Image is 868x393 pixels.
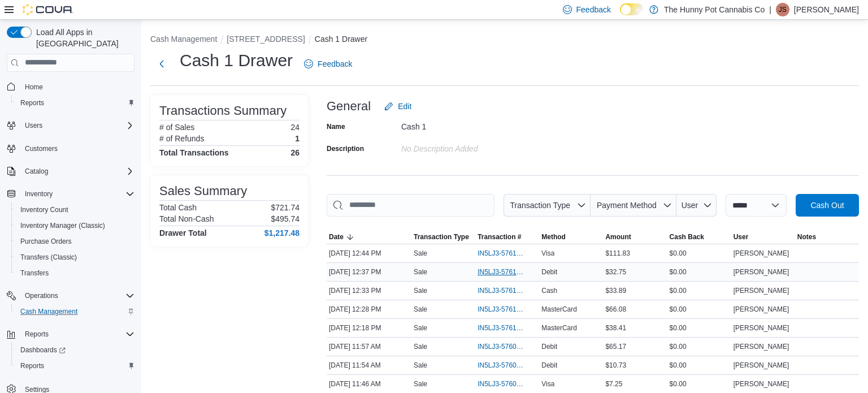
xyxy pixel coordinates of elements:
span: Cash Management [16,305,134,318]
span: Reports [16,359,134,373]
button: Reports [11,95,139,111]
p: 1 [295,134,300,143]
label: Description [327,144,364,153]
span: $10.73 [605,361,626,370]
span: Cash Management [20,307,77,316]
img: Cova [23,4,73,15]
span: Payment Method [597,201,657,210]
h4: $1,217.48 [264,228,300,237]
a: Inventory Count [16,203,73,217]
span: IN5LJ3-5761186 [478,249,526,258]
button: Inventory [20,187,57,201]
button: Catalog [20,165,53,178]
div: [DATE] 12:44 PM [327,247,411,260]
span: Inventory [20,187,134,201]
p: $495.74 [271,214,300,223]
h6: # of Refunds [159,134,204,143]
span: Inventory Manager (Classic) [16,219,134,232]
span: Cash [541,286,557,295]
p: Sale [414,249,427,258]
a: Customers [20,142,62,156]
button: Customers [2,140,139,157]
a: Purchase Orders [16,235,76,248]
button: Inventory Count [11,202,139,218]
span: IN5LJ3-5761134 [478,267,526,277]
span: [PERSON_NAME] [734,305,789,314]
button: IN5LJ3-5760864 [478,377,537,391]
button: Inventory [2,186,139,202]
span: Dashboards [20,346,66,355]
div: $0.00 [667,359,731,372]
button: Reports [11,358,139,374]
div: [DATE] 12:28 PM [327,303,411,316]
div: [DATE] 12:33 PM [327,284,411,297]
button: Next [150,53,173,75]
span: Transfers (Classic) [20,253,77,262]
span: Feedback [576,4,611,15]
div: [DATE] 11:57 AM [327,340,411,353]
span: Reports [20,327,134,341]
p: $721.74 [271,203,300,212]
span: Operations [20,289,134,303]
button: Transaction # [475,230,539,244]
span: MasterCard [541,305,577,314]
div: $0.00 [667,377,731,391]
div: $0.00 [667,321,731,335]
span: Transfers [16,266,134,280]
span: Transaction Type [414,232,469,241]
div: $0.00 [667,265,731,279]
button: Transfers (Classic) [11,249,139,265]
p: | [769,3,771,16]
span: [PERSON_NAME] [734,267,789,277]
span: Visa [541,379,554,388]
span: $7.25 [605,379,622,388]
label: Name [327,122,345,131]
span: [PERSON_NAME] [734,249,789,258]
button: Transaction Type [504,194,591,217]
span: $38.41 [605,323,626,332]
button: Edit [380,95,416,118]
button: Transaction Type [411,230,475,244]
span: IN5LJ3-5760917 [478,342,526,351]
button: IN5LJ3-5760897 [478,359,537,372]
span: IN5LJ3-5761110 [478,286,526,295]
button: Method [539,230,603,244]
span: JS [779,3,787,16]
span: Reports [20,361,44,370]
a: Transfers [16,266,53,280]
span: Inventory [25,189,53,198]
span: $111.83 [605,249,630,258]
button: [STREET_ADDRESS] [227,34,305,44]
span: $65.17 [605,342,626,351]
input: This is a search bar. As you type, the results lower in the page will automatically filter. [327,194,494,217]
h1: Cash 1 Drawer [180,49,293,72]
div: Cash 1 [401,118,553,131]
p: Sale [414,267,427,277]
button: Cash Management [11,304,139,319]
span: Inventory Manager (Classic) [20,221,105,230]
p: Sale [414,361,427,370]
button: Date [327,230,411,244]
p: Sale [414,342,427,351]
p: Sale [414,305,427,314]
button: IN5LJ3-5761134 [478,265,537,279]
span: IN5LJ3-5761027 [478,323,526,332]
p: Sale [414,379,427,388]
button: Reports [20,327,53,341]
span: $32.75 [605,267,626,277]
button: Purchase Orders [11,234,139,249]
div: $0.00 [667,284,731,297]
div: $0.00 [667,340,731,353]
button: Notes [795,230,859,244]
span: IN5LJ3-5761082 [478,305,526,314]
span: Home [25,83,43,92]
span: Cash Back [670,232,704,241]
button: Home [2,79,139,95]
button: IN5LJ3-5760917 [478,340,537,353]
span: Catalog [25,167,48,176]
p: [PERSON_NAME] [794,3,859,16]
span: Users [25,121,42,130]
button: Reports [2,326,139,342]
button: User [676,194,717,217]
span: Amount [605,232,631,241]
